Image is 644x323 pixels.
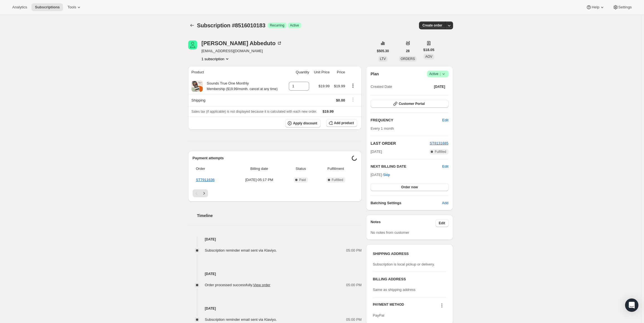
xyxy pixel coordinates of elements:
button: $505.30 [374,47,392,55]
button: Skip [380,170,393,179]
h4: [DATE] [188,237,362,242]
button: Apply discount [285,119,321,127]
span: Edit [439,221,445,225]
th: Unit Price [311,66,331,78]
span: Add product [334,121,354,125]
button: Shipping actions [348,97,357,103]
span: Customer Portal [399,102,425,106]
button: Analytics [9,3,30,11]
button: Product actions [348,83,357,89]
span: Subscription reminder email sent via Klaviyo. [205,317,277,322]
span: Settings [618,5,632,9]
span: Every 1 month [371,126,394,131]
span: | [440,72,440,76]
span: 28 [406,49,410,53]
span: Billing date [234,166,284,172]
span: ORDERS [401,57,415,61]
th: Price [331,66,347,78]
span: Fulfilled [435,150,446,154]
button: Settings [609,3,635,11]
h2: LAST ORDER [371,141,430,146]
span: Fulfilled [332,178,343,182]
button: Create order [419,21,446,29]
span: 05:00 PM [346,248,362,253]
button: 28 [403,47,413,55]
span: Same as shipping address [373,288,415,292]
span: No notes from customer [371,230,409,235]
span: Created Date [371,84,392,90]
button: Add [439,199,452,208]
span: PayPal [373,313,384,317]
span: Subscription is local pickup or delivery. [373,262,435,266]
span: [EMAIL_ADDRESS][DOMAIN_NAME] [202,48,282,54]
button: Customer Portal [371,100,448,108]
div: [PERSON_NAME] Abbeduto [202,40,282,46]
span: Active [290,23,299,28]
span: [DATE] · [371,173,390,177]
h6: Batching Settings [371,200,442,206]
button: Edit [439,116,452,125]
a: ST7911636 [196,178,215,182]
h2: NEXT BILLING DATE [371,164,442,169]
span: Help [592,5,599,9]
span: 05:00 PM [346,317,362,322]
button: Subscriptions [32,3,63,11]
span: Gina Abbeduto [188,40,197,49]
span: AOV [425,55,432,59]
button: Help [583,3,608,11]
span: Subscription reminder email sent via Klaviyo. [205,248,277,252]
h3: PAYMENT METHOD [373,302,404,310]
th: Order [193,163,233,175]
a: View order [253,283,270,287]
span: 05:00 PM [346,282,362,288]
h3: SHIPPING ADDRESS [373,251,446,257]
h2: FREQUENCY [371,117,442,123]
button: Next [200,189,208,197]
div: Sounds True One Monthly [203,81,278,92]
span: Edit [442,117,448,123]
span: Subscriptions [35,5,60,9]
button: ST8131685 [430,141,448,146]
th: Quantity [285,66,311,78]
h3: Notes [371,219,435,227]
h2: Timeline [197,213,362,218]
span: Recurring [270,23,284,28]
span: $18.05 [423,47,434,53]
button: Order now [371,183,448,191]
h3: BILLING ADDRESS [373,276,446,282]
span: [DATE] [434,85,445,89]
nav: Pagination [193,189,357,197]
button: Tools [64,3,85,11]
span: Apply discount [293,121,317,126]
span: Subscription #8516010183 [197,22,265,28]
span: [DATE] · 05:17 PM [234,177,284,183]
h2: Plan [371,71,379,77]
a: ST8131685 [430,141,448,145]
span: Order now [401,185,418,189]
span: [DATE] [371,149,382,155]
span: Tools [67,5,76,9]
span: Create order [422,23,442,28]
button: [DATE] [431,83,449,91]
span: Order processed successfully. [205,283,270,287]
span: Active [429,71,446,77]
span: Skip [383,172,390,178]
h2: Payment attempts [193,155,352,161]
span: Analytics [12,5,27,9]
button: Edit [442,164,448,169]
span: Fulfillment [318,166,354,172]
span: Status [287,166,314,172]
small: Membership ($19.99/month. cancel at any time) [207,87,278,91]
th: Shipping [188,94,286,106]
h4: [DATE] [188,271,362,277]
span: Sales tax (if applicable) is not displayed because it is calculated with each new order. [192,110,317,114]
span: $19.99 [323,109,334,114]
button: Product actions [202,56,230,62]
th: Product [188,66,286,78]
div: Open Intercom Messenger [625,298,638,312]
span: $505.30 [377,49,389,53]
span: LTV [380,57,386,61]
button: Edit [435,219,449,227]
